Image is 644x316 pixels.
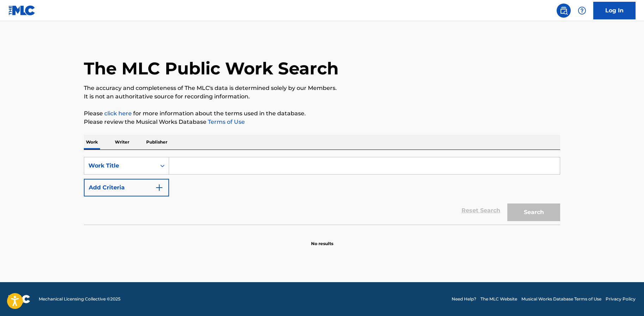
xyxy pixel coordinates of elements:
[39,296,120,302] span: Mechanical Licensing Collective © 2025
[84,179,169,196] button: Add Criteria
[606,296,636,302] a: Privacy Policy
[88,162,152,170] div: Work Title
[311,232,333,247] p: No results
[84,118,560,126] p: Please review the Musical Works Database
[84,135,100,150] p: Work
[481,296,517,302] a: The MLC Website
[575,4,589,18] div: Help
[113,135,131,150] p: Writer
[593,2,636,19] a: Log In
[452,296,476,302] a: Need Help?
[84,58,339,79] h1: The MLC Public Work Search
[104,110,132,117] a: click here
[84,109,560,118] p: Please for more information about the terms used in the database.
[559,6,568,15] img: search
[84,84,560,92] p: The accuracy and completeness of The MLC's data is determined solely by our Members.
[557,4,571,18] a: Public Search
[206,119,245,125] a: Terms of Use
[144,135,169,150] p: Publisher
[155,183,163,192] img: 9d2ae6d4665cec9f34b9.svg
[84,92,560,101] p: It is not an authoritative source for recording information.
[8,5,36,16] img: MLC Logo
[521,296,601,302] a: Musical Works Database Terms of Use
[84,157,560,225] form: Search Form
[609,282,644,316] iframe: Chat Widget
[8,295,30,303] img: logo
[578,6,586,15] img: help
